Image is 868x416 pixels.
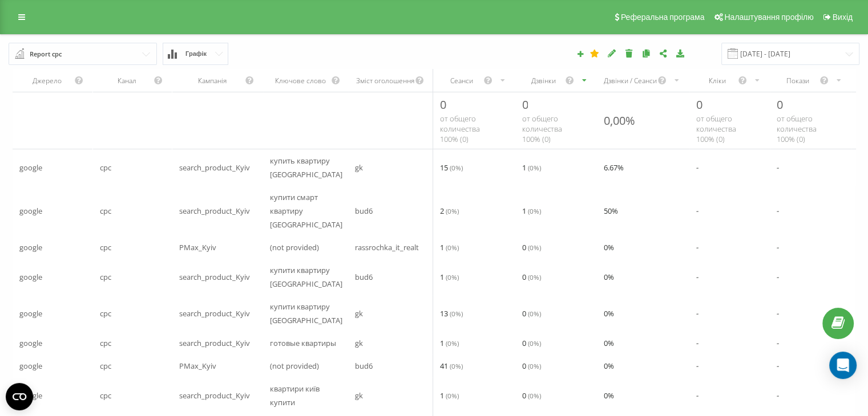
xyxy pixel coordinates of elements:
span: от общего количества 100% ( 0 ) [522,113,562,144]
span: - [696,270,699,284]
span: 13 [440,307,463,320]
span: ( 0 %) [446,272,459,282]
span: купити квартиру [GEOGRAPHIC_DATA] [270,300,342,327]
div: Ключове слово [270,76,331,85]
span: купить квартиру [GEOGRAPHIC_DATA] [270,154,342,181]
span: cpc [100,336,111,350]
i: Цей звіт буде завантажено першим при відкритті Аналітики. Ви можете призначити будь-який інший ва... [590,49,600,57]
div: Джерело [19,76,74,85]
span: 41 [440,359,463,373]
span: ( 0 %) [527,272,540,282]
i: Копіювати звіт [641,49,651,57]
span: 0 % [604,240,614,254]
span: 6.67 % [604,161,624,174]
span: - [777,307,779,320]
div: Сеанси [440,76,483,85]
span: 0 [522,359,540,373]
span: ( 0 %) [446,338,459,348]
div: Зміст оголошення [355,76,415,85]
span: gk [355,389,363,402]
span: ( 0 %) [527,309,540,318]
span: google [19,307,42,320]
button: Open CMP widget [6,383,33,410]
span: gk [355,336,363,350]
span: bud6 [355,270,373,284]
span: от общего количества 100% ( 0 ) [440,113,480,144]
span: PMax_Kyiv [179,240,216,254]
span: - [696,359,699,373]
div: Кліки [696,76,738,85]
span: rassrochka_it_realt [355,240,419,254]
span: 0 [522,240,540,254]
span: ( 0 %) [446,206,459,215]
span: купити квартиру [GEOGRAPHIC_DATA] [270,263,342,291]
span: 15 [440,161,463,174]
span: 0 % [604,359,614,373]
span: cpc [100,270,111,284]
div: 0,00% [604,113,635,128]
span: (not provided) [270,240,319,254]
span: ( 0 %) [446,243,459,252]
span: - [696,389,699,402]
span: 0 [522,307,540,320]
span: google [19,270,42,284]
span: - [777,204,779,218]
div: Кампанія [179,76,245,85]
span: 1 [522,204,540,218]
span: 2 [440,204,459,218]
span: - [777,359,779,373]
div: Report cpc [30,48,62,60]
span: cpc [100,161,111,174]
span: 0 [522,97,528,112]
span: ( 0 %) [527,361,540,370]
span: Налаштування профілю [724,13,813,22]
span: ( 0 %) [527,163,540,172]
span: 1 [440,336,459,350]
span: - [696,336,699,350]
span: ( 0 %) [450,309,463,318]
span: 0 [696,97,703,112]
span: ( 0 %) [527,391,540,400]
span: search_product_Kyiv [179,336,250,350]
span: ( 0 %) [450,361,463,370]
span: bud6 [355,359,373,373]
span: ( 0 %) [527,243,540,252]
span: bud6 [355,204,373,218]
span: google [19,359,42,373]
span: search_product_Kyiv [179,389,250,402]
div: Дзвінки [522,76,564,85]
span: search_product_Kyiv [179,270,250,284]
i: Завантажити звіт [676,49,685,57]
span: ( 0 %) [450,163,463,172]
span: 0 [522,270,540,284]
span: - [777,240,779,254]
div: Дзвінки / Сеанси [604,76,657,85]
span: search_product_Kyiv [179,307,250,320]
span: gk [355,307,363,320]
span: от общего количества 100% ( 0 ) [777,113,817,144]
span: - [777,336,779,350]
span: 0 % [604,270,614,284]
span: cpc [100,204,111,218]
span: - [777,161,779,174]
span: 50 % [604,204,618,218]
span: - [777,270,779,284]
span: google [19,161,42,174]
div: Канал [100,76,154,85]
span: 0 [440,97,446,112]
span: search_product_Kyiv [179,161,250,174]
span: 1 [440,270,459,284]
span: - [696,204,699,218]
span: 1 [440,240,459,254]
span: (not provided) [270,359,319,373]
i: Видалити звіт [624,49,634,57]
span: 0 [777,97,783,112]
span: 0 % [604,307,614,320]
span: квартири київ купити [270,382,342,409]
span: google [19,204,42,218]
span: ( 0 %) [446,391,459,400]
span: 1 [522,161,540,174]
span: Вихід [833,13,853,22]
span: - [696,240,699,254]
div: Open Intercom Messenger [829,352,857,379]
